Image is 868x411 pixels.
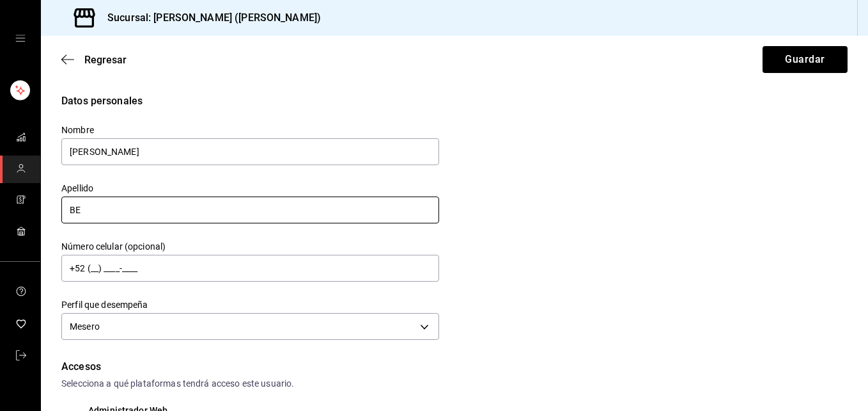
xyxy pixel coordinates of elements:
label: Nombre [61,125,439,134]
label: Número celular (opcional) [61,242,439,251]
label: Perfil que desempeña [61,300,439,309]
button: cajón abierto [15,33,26,44]
div: Selecciona a qué plataformas tendrá acceso este usuario. [61,377,848,391]
button: Guardar [763,46,848,73]
label: Apellido [61,184,439,193]
h3: Sucursal: [PERSON_NAME] ([PERSON_NAME]) [97,10,321,26]
div: Accesos [61,359,848,375]
div: Datos personales [61,93,848,109]
span: Regresar [84,54,127,66]
div: Mesero [61,313,439,340]
button: Regresar [61,54,127,66]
